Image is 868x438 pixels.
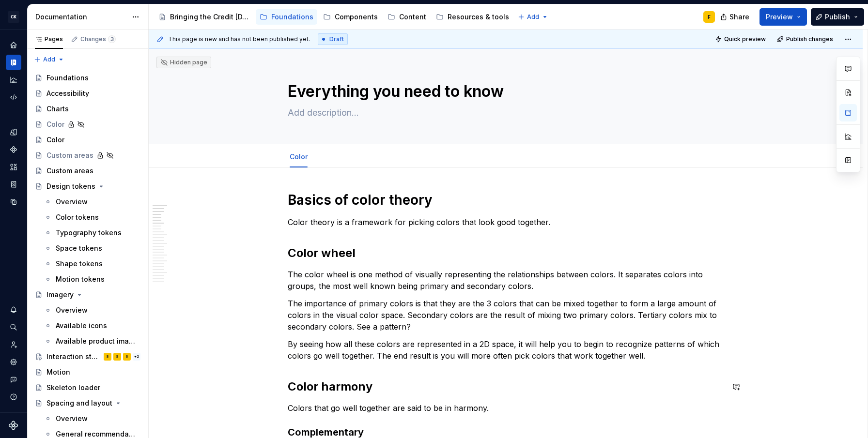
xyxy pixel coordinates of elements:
p: The color wheel is one method of visually representing the relationships between colors. It separ... [288,269,724,292]
a: Invite team [6,337,21,352]
a: Analytics [6,72,21,88]
a: Assets [6,159,21,175]
a: Storybook stories [6,177,21,192]
a: Components [6,142,21,157]
svg: Supernova Logo [9,421,18,430]
div: Spacing and layout [46,398,112,408]
div: S [125,352,128,362]
button: Search ⌘K [6,319,21,335]
span: Preview [766,12,793,22]
a: Components [319,9,382,25]
a: Available product imagery [40,333,144,349]
span: Share [729,12,749,22]
span: Add [527,13,539,21]
button: Publish [811,8,864,26]
div: Hidden page [160,59,207,66]
div: Skeleton loader [46,383,100,393]
a: Color [31,117,144,132]
a: Interaction statesSSS+2 [31,349,144,364]
a: Typography tokens [40,225,144,241]
textarea: Everything you need to know [286,80,722,103]
h1: Basics of color theory [288,191,724,209]
a: Charts [31,101,144,117]
div: Color [46,135,64,145]
div: Color [46,120,64,129]
a: Available icons [40,318,144,333]
p: The importance of primary colors is that they are the 3 colors that can be mixed together to form... [288,298,724,332]
a: Motion [31,364,144,380]
div: + 2 [133,353,140,361]
a: Color [290,152,308,161]
a: Color tokens [40,210,144,225]
a: Color [31,132,144,148]
div: Pages [35,35,63,43]
div: Space tokens [56,243,102,253]
div: Imagery [46,290,74,300]
button: CK [2,6,25,27]
span: Draft [329,35,344,43]
a: Home [6,37,21,53]
div: Settings [6,354,21,370]
div: Charts [46,104,69,114]
span: Quick preview [724,35,766,43]
p: By seeing how all these colors are represented in a 2D space, it will help you to begin to recogn... [288,338,724,362]
h2: Color harmony [288,379,724,394]
div: Bringing the Credit [DATE] brand to life across products [170,12,250,22]
div: Resources & tools [448,12,509,22]
div: F [708,13,711,21]
a: Skeleton loader [31,380,144,395]
a: Bringing the Credit [DATE] brand to life across products [155,9,254,25]
h2: Color wheel [288,245,724,261]
a: Overview [40,302,144,318]
a: Overview [40,411,144,426]
div: Custom areas [46,166,93,176]
button: Quick preview [712,32,770,46]
button: Contact support [6,372,21,387]
div: Documentation [35,12,127,22]
a: Design tokens [6,124,21,140]
span: Publish changes [786,35,833,43]
div: Data sources [6,194,21,210]
div: Available product imagery [56,336,136,346]
div: Accessibility [46,89,89,98]
button: Add [31,53,67,66]
div: Motion tokens [56,274,105,284]
a: Resources & tools [432,9,513,25]
div: Foundations [271,12,313,22]
a: Motion tokens [40,272,144,287]
button: Share [715,8,756,26]
a: Code automation [6,90,21,105]
div: CK [8,11,19,23]
a: Foundations [256,9,317,25]
button: Add [515,10,551,24]
a: Space tokens [40,241,144,256]
div: Custom areas [46,151,93,160]
a: Accessibility [31,86,144,101]
a: Documentation [6,55,21,70]
button: Notifications [6,302,21,317]
a: Design tokens [31,179,144,194]
div: Page tree [155,7,513,27]
div: Available icons [56,321,107,331]
a: Spacing and layout [31,395,144,411]
div: Content [399,12,426,22]
p: Color theory is a framework for picking colors that look good together. [288,216,724,228]
div: Typography tokens [56,228,122,238]
button: Preview [759,8,807,26]
button: Publish changes [774,32,837,46]
a: Custom areas [31,148,144,163]
div: Shape tokens [56,259,103,269]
